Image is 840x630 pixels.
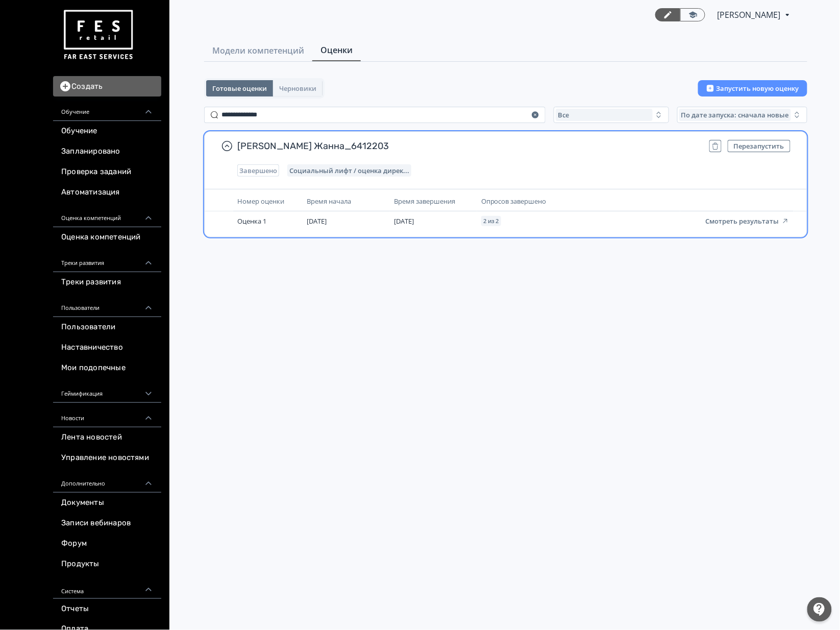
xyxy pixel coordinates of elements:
span: Опросов завершено [481,197,547,206]
button: Перезапустить [728,140,790,152]
div: Геймификация [53,378,161,403]
a: Отчеты [53,599,161,619]
span: Модели компетенций [212,44,304,57]
span: 2 из 2 [483,218,499,224]
a: Переключиться в режим ученика [680,8,705,21]
span: Время начала [307,197,352,206]
div: Пользователи [53,293,161,317]
button: Все [554,107,669,123]
span: Оценки [320,44,353,56]
a: Лента новостей [53,427,161,448]
a: Обучение [53,121,161,141]
span: Номер оценки [237,197,284,206]
a: Проверка заданий [53,162,161,182]
a: Форум [53,534,161,554]
a: Треки развития [53,272,161,293]
span: [DATE] [307,216,327,226]
button: Создать [53,76,161,96]
span: По дате запуска: сначала новые [681,111,789,119]
span: [DATE] [394,216,414,226]
button: По дате запуска: сначала новые [677,107,807,123]
span: Готовые оценки [212,84,267,92]
span: Социальный лифт / оценка директора магазина [289,166,409,175]
button: Смотреть результаты [706,217,789,225]
div: Оценка компетенций [53,203,161,227]
img: https://files.teachbase.ru/system/account/57463/logo/medium-936fc5084dd2c598f50a98b9cbe0469a.png [61,6,135,64]
button: Готовые оценки [206,80,273,96]
a: Смотреть результаты [706,216,789,226]
a: Мои подопечные [53,358,161,378]
span: Завершено [239,166,277,175]
div: Дополнительно [53,468,161,493]
div: Обучение [53,96,161,121]
a: Документы [53,493,161,513]
div: Треки развития [53,248,161,272]
a: Наставничество [53,337,161,358]
a: Оценка компетенций [53,227,161,248]
a: Автоматизация [53,182,161,203]
span: Оценка 1 [237,216,266,226]
span: [PERSON_NAME] Жанна_6412203 [237,140,701,152]
button: Запустить новую оценку [698,80,807,96]
a: Пользователи [53,317,161,337]
a: Записи вебинаров [53,513,161,534]
a: Управление новостями [53,448,161,468]
div: Новости [53,403,161,427]
a: Запланировано [53,141,161,162]
span: Юлия Князева [718,9,782,21]
span: Черновики [279,84,316,92]
div: Система [53,574,161,599]
span: Время завершения [394,197,455,206]
span: Все [558,111,569,119]
a: Продукты [53,554,161,574]
button: Черновики [273,80,323,96]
